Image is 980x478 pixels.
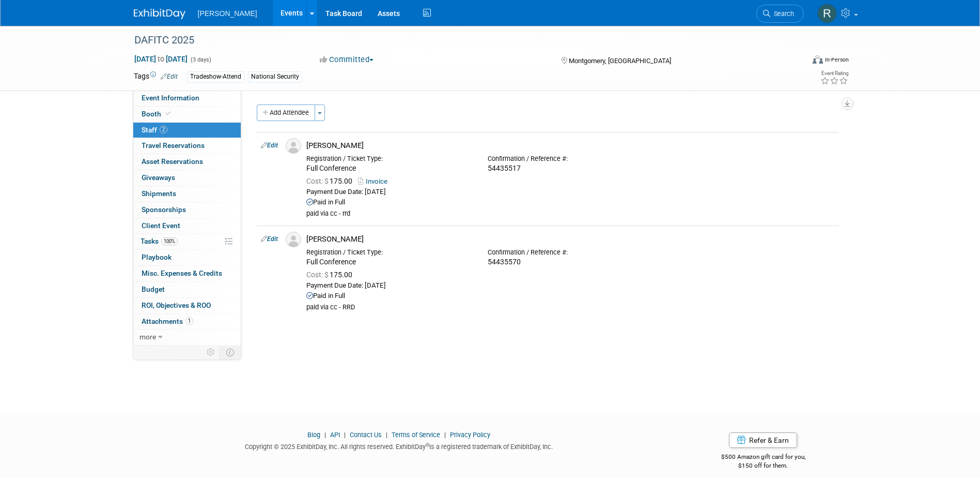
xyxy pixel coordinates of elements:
[133,266,241,281] a: Misc. Expenses & Credits
[133,91,241,106] a: Event Information
[306,281,835,290] div: Payment Due Date: [DATE]
[257,104,315,121] button: Add Attendee
[450,431,490,439] a: Privacy Policy
[729,432,797,448] a: Refer & Earn
[306,164,472,173] div: Full Conference
[198,9,257,18] span: [PERSON_NAME]
[133,218,241,234] a: Client Event
[134,9,185,19] img: ExhibitDay
[743,54,849,69] div: Event Format
[383,431,390,439] span: |
[142,157,203,166] span: Asset Reservations
[306,210,835,218] div: paid via cc - rrd
[142,285,165,293] span: Budget
[306,177,356,185] span: 175.00
[142,110,173,118] span: Booth
[426,442,429,448] sup: ®
[133,202,241,218] a: Sponsorships
[142,301,211,309] span: ROI, Objectives & ROO
[813,55,823,64] img: Format-Inperson.png
[392,431,440,439] a: Terms of Service
[142,269,222,277] span: Misc. Expenses & Credits
[190,56,211,63] span: (3 days)
[306,292,835,301] div: Paid in Full
[330,431,340,439] a: API
[817,4,837,23] img: Rebecca Deis
[185,317,193,325] span: 1
[306,271,356,279] span: 175.00
[142,221,180,230] span: Client Event
[133,154,241,170] a: Asset Reservations
[166,111,171,116] i: Booth reservation complete
[442,431,448,439] span: |
[341,431,348,439] span: |
[306,198,835,207] div: Paid in Full
[133,170,241,186] a: Giveaways
[133,234,241,249] a: Tasks100%
[680,461,847,470] div: $150 off for them.
[141,237,178,245] span: Tasks
[142,253,172,261] span: Playbook
[756,5,804,23] a: Search
[134,440,665,452] div: Copyright © 2025 ExhibitDay, Inc. All rights reserved. ExhibitDay is a registered trademark of Ex...
[488,155,654,163] div: Confirmation / Reference #:
[306,248,472,257] div: Registration / Ticket Type:
[133,123,241,138] a: Staff2
[187,71,244,82] div: Tradeshow-Attend
[142,205,186,214] span: Sponsorships
[133,330,241,345] a: more
[316,54,378,65] button: Committed
[820,71,848,76] div: Event Rating
[156,55,166,63] span: to
[160,126,167,133] span: 2
[134,71,178,83] td: Tags
[306,234,835,244] div: [PERSON_NAME]
[161,237,178,245] span: 100%
[142,189,176,198] span: Shipments
[133,138,241,154] a: Travel Reservations
[261,235,278,243] a: Edit
[322,431,329,439] span: |
[142,317,193,325] span: Attachments
[306,141,835,151] div: [PERSON_NAME]
[133,314,241,330] a: Attachments1
[286,232,301,247] img: Associate-Profile-5.png
[142,126,167,134] span: Staff
[261,142,278,149] a: Edit
[133,186,241,202] a: Shipments
[306,188,835,197] div: Payment Due Date: [DATE]
[142,173,175,182] span: Giveaways
[131,31,788,50] div: DAFITC 2025
[133,298,241,313] a: ROI, Objectives & ROO
[350,431,382,439] a: Contact Us
[488,258,654,267] div: 54435570
[248,71,302,82] div: National Security
[306,258,472,267] div: Full Conference
[306,177,330,185] span: Cost: $
[680,446,847,470] div: $500 Amazon gift card for you,
[307,431,320,439] a: Blog
[569,57,671,65] span: Montgomery, [GEOGRAPHIC_DATA]
[134,54,188,64] span: [DATE] [DATE]
[358,177,392,185] a: Invoice
[142,94,199,102] span: Event Information
[202,346,220,359] td: Personalize Event Tab Strip
[133,250,241,265] a: Playbook
[306,303,835,312] div: paid via cc - RRD
[306,155,472,163] div: Registration / Ticket Type:
[286,138,301,154] img: Associate-Profile-5.png
[133,282,241,297] a: Budget
[220,346,241,359] td: Toggle Event Tabs
[161,73,178,80] a: Edit
[306,271,330,279] span: Cost: $
[133,107,241,122] a: Booth
[139,333,156,341] span: more
[825,56,849,64] div: In-Person
[142,141,205,150] span: Travel Reservations
[488,248,654,257] div: Confirmation / Reference #:
[770,10,794,18] span: Search
[488,164,654,173] div: 54435517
